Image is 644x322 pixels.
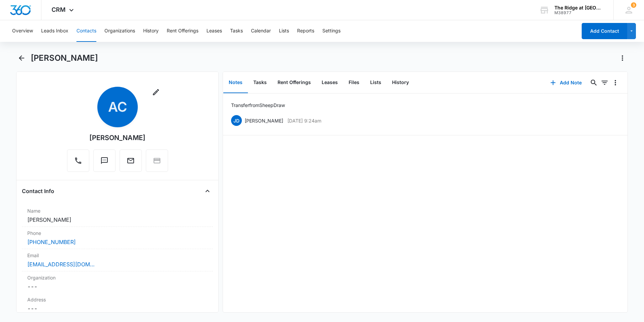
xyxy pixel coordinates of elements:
a: [PHONE_NUMBER] [27,238,76,246]
button: Text [93,150,116,172]
button: Calendar [251,20,271,42]
div: Phone[PHONE_NUMBER] [22,227,213,249]
span: 3 [631,2,636,8]
div: account name [554,5,604,10]
dd: --- [27,283,207,291]
button: Overview [12,20,33,42]
button: Notes [223,72,248,93]
button: Files [343,72,365,93]
span: JD [231,115,242,126]
button: Filters [599,77,610,88]
a: [EMAIL_ADDRESS][DOMAIN_NAME] [27,260,95,268]
button: Actions [617,53,628,63]
button: Tasks [230,20,243,42]
span: CRM [52,6,66,13]
label: Name [27,207,207,214]
dd: --- [27,304,207,313]
button: Lists [365,72,387,93]
label: Organization [27,274,207,281]
div: Name[PERSON_NAME] [22,205,213,227]
button: Rent Offerings [272,72,316,93]
button: Close [202,186,213,196]
label: Phone [27,230,207,237]
button: History [387,72,414,93]
label: Email [27,252,207,259]
button: Add Note [544,75,588,91]
button: Organizations [104,20,135,42]
button: Lists [279,20,289,42]
div: Email[EMAIL_ADDRESS][DOMAIN_NAME] [22,249,213,271]
label: Address [27,296,207,303]
button: Leases [206,20,222,42]
button: Rent Offerings [167,20,198,42]
button: History [143,20,159,42]
button: Add Contact [582,23,627,39]
button: Settings [322,20,341,42]
h4: Contact Info [22,187,54,195]
div: account id [554,10,604,15]
button: Contacts [76,20,96,42]
button: Leases [316,72,343,93]
a: Call [67,160,89,166]
span: AC [97,87,138,127]
button: Leads Inbox [41,20,68,42]
button: Overflow Menu [610,77,621,88]
div: notifications count [631,2,636,8]
div: [PERSON_NAME] [89,133,146,143]
p: [PERSON_NAME] [245,117,283,124]
p: Transfer from Sheep Draw [231,102,285,109]
div: Address--- [22,293,213,316]
button: Email [120,150,142,172]
p: [DATE] 9:24am [287,117,321,124]
h1: [PERSON_NAME] [31,53,98,63]
a: Text [93,160,116,166]
button: Reports [297,20,314,42]
dd: [PERSON_NAME] [27,216,207,224]
button: Back [16,53,27,63]
a: Email [120,160,142,166]
button: Call [67,150,89,172]
div: Organization--- [22,271,213,293]
button: Tasks [248,72,272,93]
button: Search... [588,77,599,88]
